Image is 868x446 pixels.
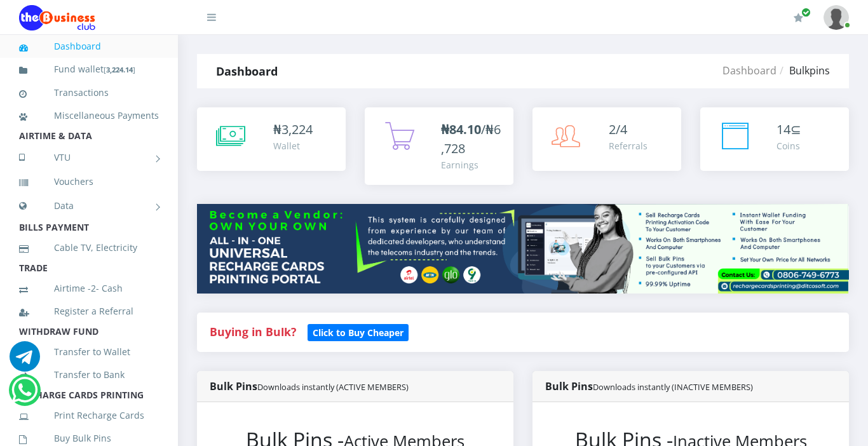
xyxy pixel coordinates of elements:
[365,107,513,185] a: ₦84.10/₦6,728 Earnings
[824,5,849,30] img: User
[10,351,40,372] a: Chat for support
[210,379,409,393] strong: Bulk Pins
[776,121,790,138] span: 14
[609,139,648,152] div: Referrals
[441,121,481,138] b: ₦84.10
[545,379,753,393] strong: Bulk Pins
[19,167,159,196] a: Vouchers
[273,139,313,152] div: Wallet
[776,120,801,139] div: ⊆
[273,120,313,139] div: ₦
[19,190,159,222] a: Data
[19,55,159,84] a: Fund wallet[3,224.14]
[794,13,803,23] i: Renew/Upgrade Subscription
[19,32,159,61] a: Dashboard
[19,142,159,173] a: VTU
[776,139,801,152] div: Coins
[593,381,753,393] small: Downloads instantly (INACTIVE MEMBERS)
[441,158,501,172] div: Earnings
[281,121,313,138] span: 3,224
[19,360,159,389] a: Transfer to Bank
[19,401,159,430] a: Print Recharge Cards
[609,121,627,138] span: 2/4
[11,384,37,405] a: Chat for support
[216,64,278,79] strong: Dashboard
[257,381,409,393] small: Downloads instantly (ACTIVE MEMBERS)
[19,101,159,130] a: Miscellaneous Payments
[19,78,159,107] a: Transactions
[722,64,776,78] a: Dashboard
[19,337,159,367] a: Transfer to Wallet
[801,8,811,17] span: Renew/Upgrade Subscription
[313,327,403,339] b: Click to Buy Cheaper
[197,204,849,294] img: multitenant_rcp.png
[210,324,296,339] strong: Buying in Bulk?
[532,107,681,171] a: 2/4 Referrals
[197,107,346,171] a: ₦3,224 Wallet
[19,5,95,30] img: Logo
[441,121,501,157] span: /₦6,728
[104,65,135,74] small: [ ]
[19,297,159,326] a: Register a Referral
[776,63,830,78] li: Bulkpins
[106,65,133,74] b: 3,224.14
[19,233,159,262] a: Cable TV, Electricity
[19,274,159,303] a: Airtime -2- Cash
[308,324,409,339] a: Click to Buy Cheaper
